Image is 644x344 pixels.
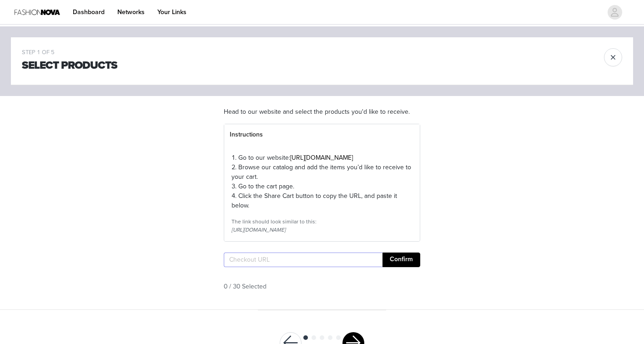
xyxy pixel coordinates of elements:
span: 0 / 30 Selected [224,282,267,291]
div: STEP 1 OF 5 [22,48,117,57]
p: 3. Go to the cart page. [231,182,413,191]
img: Fashion Nova Logo [15,2,60,22]
div: [URL][DOMAIN_NAME] [231,226,413,234]
button: Confirm [382,253,420,267]
a: Networks [112,2,150,22]
p: Head to our website and select the products you'd like to receive. [224,107,420,116]
a: Dashboard [67,2,110,22]
input: Checkout URL [224,253,382,267]
a: Your Links [152,2,192,22]
div: avatar [610,5,619,20]
div: The link should look similar to this: [231,218,413,226]
p: 4. Click the Share Cart button to copy the URL, and paste it below. [231,191,413,210]
p: 1. Go to our website: [231,153,413,162]
h1: Select Products [22,57,117,74]
a: [URL][DOMAIN_NAME] [290,154,353,162]
div: Instructions [224,124,420,145]
p: 2. Browse our catalog and add the items you’d like to receive to your cart. [231,162,413,182]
